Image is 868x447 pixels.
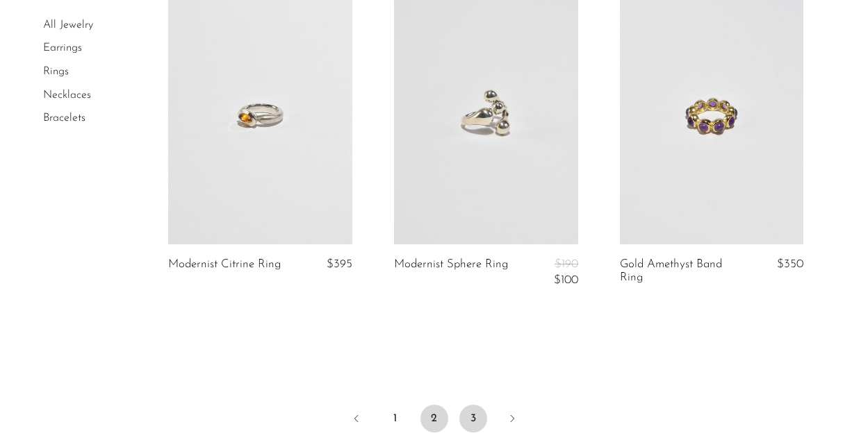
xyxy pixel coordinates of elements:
[498,405,526,435] a: Next
[382,405,409,432] a: 1
[620,258,740,284] a: Gold Amethyst Band Ring
[554,274,578,286] span: $100
[420,405,448,432] span: 2
[43,66,69,77] a: Rings
[43,90,91,101] a: Necklaces
[43,112,85,124] a: Bracelets
[777,258,803,270] span: $350
[394,258,508,287] a: Modernist Sphere Ring
[459,405,487,432] a: 3
[343,405,370,435] a: Previous
[555,258,578,270] span: $190
[168,258,281,271] a: Modernist Citrine Ring
[43,19,93,31] a: All Jewelry
[327,258,352,270] span: $395
[43,43,82,54] a: Earrings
